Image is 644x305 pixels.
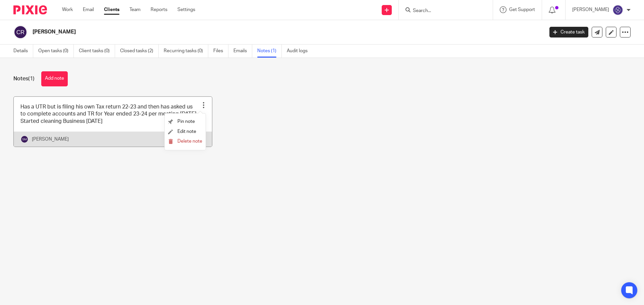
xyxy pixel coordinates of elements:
a: Work [62,6,73,13]
a: Files [213,45,228,58]
a: Create task [549,27,588,37]
img: svg%3E [20,135,29,143]
button: Delete note [168,139,202,144]
input: Search [412,8,473,14]
span: Pin note [177,119,195,124]
h1: Notes [13,75,35,82]
a: Notes (1) [257,45,282,58]
span: Edit note [177,129,196,134]
a: Recurring tasks (0) [164,45,208,58]
a: Pin note [168,119,195,124]
img: Pixie [13,5,47,14]
a: Emails [233,45,252,58]
a: Email [83,6,94,13]
button: Add note [41,71,68,86]
a: Open tasks (0) [38,45,74,58]
span: Delete note [177,139,202,144]
img: svg%3E [13,25,28,39]
a: Settings [177,6,195,13]
h2: [PERSON_NAME] [33,28,438,35]
a: Reports [151,6,167,13]
a: Closed tasks (2) [120,45,159,58]
a: Client tasks (0) [79,45,115,58]
span: Get Support [509,7,535,12]
a: Details [13,45,33,58]
span: (1) [28,76,35,81]
img: SON_Icon_Purple.png [612,5,623,15]
a: Audit logs [287,45,313,58]
p: [PERSON_NAME] [32,136,69,143]
a: Edit note [168,129,196,134]
a: Team [129,6,141,13]
a: Clients [104,6,119,13]
p: [PERSON_NAME] [572,6,609,13]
